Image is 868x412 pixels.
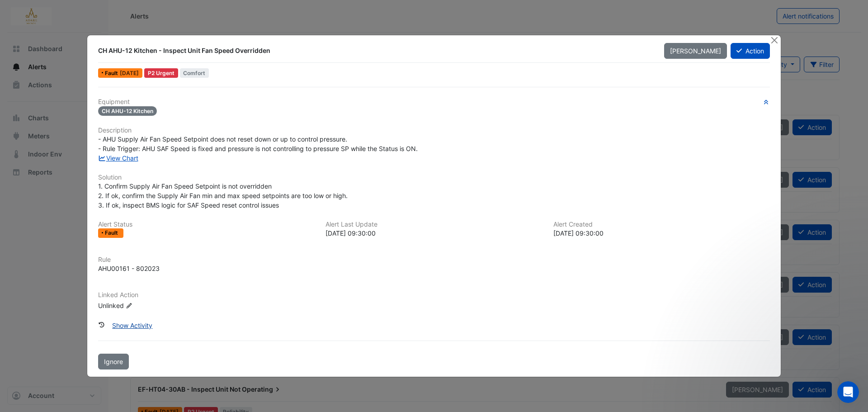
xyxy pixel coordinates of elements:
img: logo [18,21,71,28]
p: Hi [PERSON_NAME] [18,64,163,80]
a: View Chart [98,154,138,162]
span: Comfort [180,68,209,78]
button: Close [769,35,779,45]
h6: Equipment [98,98,770,106]
h6: Description [98,127,770,134]
span: 1. Confirm Supply Air Fan Speed Setpoint is not overridden 2. If ok, confirm the Supply Air Fan m... [98,182,348,209]
h6: Rule [98,256,770,264]
div: Unlinked [98,300,207,310]
div: Send us a messageWe typically reply in under 30 minutes [9,106,172,141]
div: P2 Urgent [144,68,178,78]
img: Profile image for Conor [123,14,141,33]
button: Show Activity [106,317,158,333]
span: - AHU Supply Air Fan Speed Setpoint does not reset down or up to control pressure. - Rule Trigger... [98,135,418,152]
span: Home [20,305,40,311]
iframe: Intercom live chat [837,381,859,403]
span: Ignore [104,358,123,365]
h6: Solution [98,174,770,181]
span: Fri 02-May-2025 09:30 IST [120,70,139,76]
h6: Linked Action [98,291,770,299]
h6: Alert Last Update [325,221,542,228]
div: CH AHU-12 Kitchen - Inspect Unit Fan Speed Overridden [98,46,653,55]
div: Send us a message [19,114,151,123]
button: Ignore [98,354,129,369]
div: [DATE] 09:30:00 [553,228,770,238]
span: CH AHU-12 Kitchen [98,106,157,116]
p: How can we help? [18,80,163,95]
div: [DATE] 09:30:00 [325,228,542,238]
h6: Alert Status [98,221,315,228]
button: [PERSON_NAME] [664,43,727,59]
span: Fault [105,230,120,236]
button: Help [121,282,181,318]
span: Messages [75,305,106,311]
span: Fault [105,71,120,76]
fa-icon: Edit Linked Action [126,302,132,309]
button: Action [731,43,770,59]
div: We typically reply in under 30 minutes [19,123,151,133]
div: Close [156,14,172,31]
button: Messages [60,282,120,318]
div: AHU00161 - 802023 [98,264,160,273]
span: [PERSON_NAME] [670,47,721,55]
h6: Alert Created [553,221,770,228]
img: Profile image for Chris [106,14,124,33]
span: Help [143,305,158,311]
img: Profile image for Mark [89,14,107,33]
